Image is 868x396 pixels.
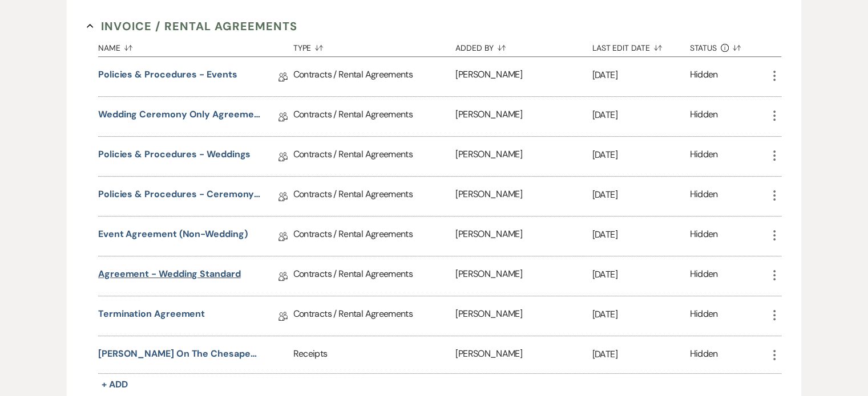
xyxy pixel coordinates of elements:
[293,296,456,336] div: Contracts / Rental Agreements
[455,35,592,56] button: Added By
[98,267,241,285] a: Agreement - Wedding Standard
[98,187,261,205] a: Policies & Procedures - Ceremony Only
[293,177,456,216] div: Contracts / Rental Agreements
[455,177,592,216] div: [PERSON_NAME]
[592,187,690,202] p: [DATE]
[98,108,261,125] a: Wedding Ceremony Only Agreement
[689,148,717,165] div: Hidden
[293,217,456,256] div: Contracts / Rental Agreements
[98,227,248,245] a: Event Agreement (Non-Wedding)
[102,378,128,390] span: + Add
[98,35,293,56] button: Name
[455,217,592,256] div: [PERSON_NAME]
[98,148,251,165] a: Policies & Procedures - Weddings
[87,18,297,35] button: Invoice / Rental Agreements
[455,296,592,336] div: [PERSON_NAME]
[592,148,690,162] p: [DATE]
[592,307,690,322] p: [DATE]
[689,44,717,52] span: Status
[455,97,592,136] div: [PERSON_NAME]
[592,35,690,56] button: Last Edit Date
[689,108,717,125] div: Hidden
[689,227,717,245] div: Hidden
[455,256,592,296] div: [PERSON_NAME]
[293,137,456,176] div: Contracts / Rental Agreements
[689,187,717,205] div: Hidden
[689,267,717,285] div: Hidden
[293,35,456,56] button: Type
[98,347,261,361] button: [PERSON_NAME] on the Chesapeake Receipts
[689,35,768,56] button: Status
[592,68,690,83] p: [DATE]
[689,347,717,362] div: Hidden
[98,68,237,85] a: Policies & Procedures - Events
[293,97,456,136] div: Contracts / Rental Agreements
[98,307,205,325] a: Termination Agreement
[293,256,456,296] div: Contracts / Rental Agreements
[455,137,592,176] div: [PERSON_NAME]
[592,267,690,282] p: [DATE]
[689,307,717,325] div: Hidden
[293,57,456,96] div: Contracts / Rental Agreements
[455,336,592,373] div: [PERSON_NAME]
[592,227,690,242] p: [DATE]
[98,377,131,393] button: + Add
[455,57,592,96] div: [PERSON_NAME]
[689,68,717,85] div: Hidden
[592,347,690,362] p: [DATE]
[592,108,690,123] p: [DATE]
[293,336,456,373] div: Receipts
